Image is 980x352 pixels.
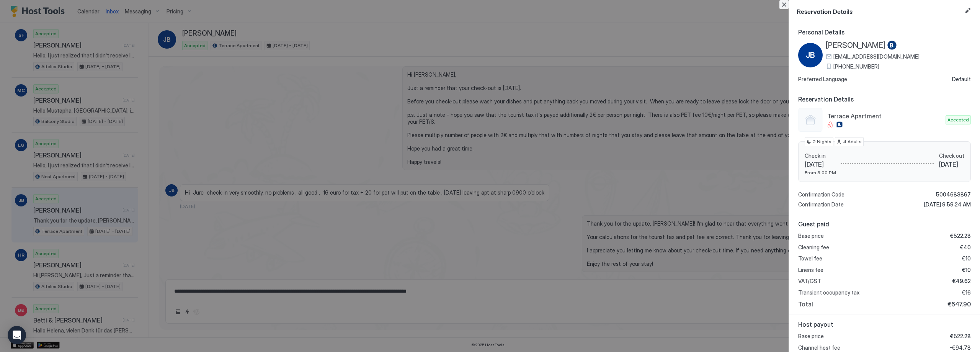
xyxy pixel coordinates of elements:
span: From 3:00 PM [805,170,836,175]
span: [PERSON_NAME] [826,41,886,50]
span: Personal Details [798,28,971,36]
button: Edit reservation [963,6,972,15]
span: Confirmation Date [798,201,844,208]
span: [EMAIL_ADDRESS][DOMAIN_NAME] [833,53,920,60]
span: 4 Adults [843,138,862,145]
span: Check in [805,152,836,159]
span: Towel fee [798,255,822,262]
span: Total [798,300,813,308]
span: Base price [798,232,824,239]
span: Channel host fee [798,344,840,351]
span: €647.90 [947,300,971,308]
span: €10 [962,267,971,273]
span: €522.28 [950,232,971,239]
span: Base price [798,333,824,340]
span: -€94.78 [949,344,971,351]
span: €16 [962,289,971,296]
span: Reservation Details [798,95,971,103]
span: Accepted [947,116,969,123]
span: [DATE] 9:59:24 AM [924,201,971,208]
span: 5004683867 [936,191,971,198]
span: Default [952,76,971,83]
span: [DATE] [805,160,836,168]
span: Linens fee [798,267,823,273]
span: Cleaning fee [798,244,829,251]
span: Host payout [798,321,971,328]
span: €522.28 [950,333,971,340]
span: Transient occupancy tax [798,289,859,296]
span: [PHONE_NUMBER] [833,63,879,70]
span: VAT/GST [798,278,821,285]
span: Guest paid [798,220,971,228]
div: Open Intercom Messenger [8,326,26,344]
span: [DATE] [939,160,964,168]
span: €10 [962,255,971,262]
span: Check out [939,152,964,159]
span: Preferred Language [798,76,847,83]
span: Reservation Details [797,6,962,16]
span: €49.62 [952,278,971,285]
span: €40 [960,244,971,251]
span: Terrace Apartment [827,112,942,120]
span: JB [806,49,815,61]
span: 2 Nights [813,138,831,145]
span: Confirmation Code [798,191,844,198]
